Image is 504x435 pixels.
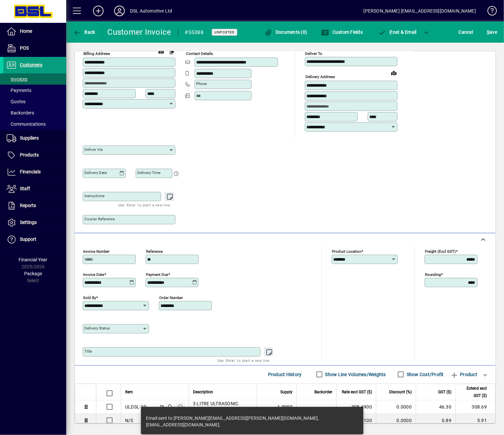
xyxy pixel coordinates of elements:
span: Extend excl GST ($) [460,385,487,399]
span: Invoices [7,76,27,82]
span: Home [20,28,32,34]
button: Profile [109,5,130,17]
button: Documents (0) [263,26,309,38]
span: Product History [268,369,302,380]
span: Financials [20,169,41,174]
a: Home [3,23,66,40]
mat-label: Order number [159,295,183,300]
button: Product History [265,369,304,380]
button: Save [485,26,499,38]
mat-label: Delivery time [137,170,160,175]
a: Support [3,231,66,248]
mat-label: Reference [146,249,163,253]
td: 0.0000 [376,414,416,427]
td: 308.69 [455,400,495,414]
button: Cancel [457,26,475,38]
div: N/S [125,417,133,424]
mat-label: Delivery date [84,170,107,175]
div: [PERSON_NAME] [EMAIL_ADDRESS][DOMAIN_NAME] [364,6,476,16]
a: Reports [3,197,66,214]
a: Suppliers [3,130,66,147]
button: Add [88,5,109,17]
span: Rate excl GST ($) [342,388,372,396]
mat-label: Rounding [425,272,441,277]
span: Customers [20,62,42,67]
mat-label: Payment due [146,272,168,277]
mat-hint: Use 'Enter' to start a new line [118,201,170,209]
div: Email sent to [PERSON_NAME][EMAIL_ADDRESS][PERSON_NAME][DOMAIN_NAME], [EMAIL_ADDRESS][DOMAIN_NAME]. [146,415,351,428]
mat-label: Deliver To [305,51,322,56]
button: Product [447,369,481,380]
mat-label: Product location [332,249,361,253]
div: DSL Automotive Ltd [130,6,172,16]
span: Communications [7,121,46,127]
mat-label: Delivery status [84,326,110,330]
span: Reports [20,203,36,208]
mat-label: Invoice date [83,272,104,277]
mat-label: Sold by [83,295,96,300]
a: Settings [3,214,66,231]
span: Payments [7,88,31,93]
a: POS [3,40,66,57]
mat-label: Title [84,349,92,354]
div: #55388 [185,27,204,38]
td: 5.91 [455,414,495,427]
a: Knowledge Base [482,1,496,23]
span: Discount (%) [389,388,412,396]
td: 0.0000 [376,400,416,414]
span: Settings [20,220,37,225]
button: Copy to Delivery address [166,46,177,57]
div: ULDSL-3D [125,404,147,410]
a: View on map [156,46,166,57]
span: Cancel [459,27,473,37]
span: Backorder [314,388,332,396]
a: Payments [3,85,66,96]
a: Backorders [3,107,66,118]
span: Financial Year [19,257,48,262]
mat-label: Instructions [84,194,105,198]
span: Item [125,388,133,396]
mat-label: Freight (excl GST) [425,249,456,253]
span: Staff [20,186,30,191]
app-page-header-button: Back [66,26,103,38]
span: Back [73,29,95,35]
span: GST ($) [438,388,451,396]
td: 46.30 [416,400,455,414]
a: Financials [3,164,66,180]
span: ost & Email [378,29,417,35]
span: ave [487,27,497,37]
span: Custom Fields [321,29,363,35]
div: Customer Invoice [108,27,171,37]
span: POS [20,45,29,51]
span: P [390,29,393,35]
a: Quotes [3,96,66,107]
span: S [487,29,489,35]
mat-label: Courier Reference [84,217,115,221]
mat-hint: Use 'Enter' to start a new line [217,357,269,364]
span: Backorders [7,110,34,115]
span: Unposted [214,30,235,34]
span: 3 LITRE ULTRASONIC CLEANER (DEGAS) [193,400,253,413]
span: Products [20,152,39,157]
a: View on map [389,67,399,78]
label: Show Line Volumes/Weights [324,371,386,378]
a: Invoices [3,73,66,85]
a: Products [3,147,66,163]
span: Quotes [7,99,25,104]
mat-label: Deliver via [84,147,103,152]
mat-label: Phone [196,81,207,86]
label: Show Cost/Profit [405,371,444,378]
span: Package [24,271,42,276]
span: Supply [280,388,293,396]
span: Support [20,237,36,242]
span: Product [450,369,477,380]
span: Suppliers [20,135,39,141]
button: Post & Email [375,26,420,38]
mat-label: Invoice number [83,249,110,253]
button: Custom Fields [319,26,364,38]
span: Description [193,388,213,396]
a: Staff [3,181,66,197]
span: Documents (0) [264,29,307,35]
button: Back [71,26,97,38]
a: Communications [3,118,66,130]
